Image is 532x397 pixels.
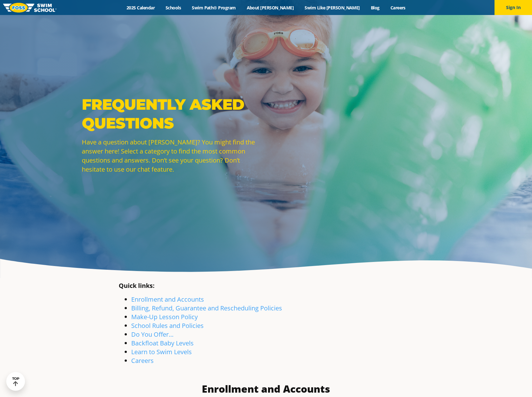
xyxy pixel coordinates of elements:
[385,5,411,11] a: Careers
[82,95,263,133] p: Frequently Asked Questions
[119,383,414,395] h3: Enrollment and Accounts
[12,377,19,386] div: TOP
[121,5,160,11] a: 2025 Calendar
[119,281,155,290] strong: Quick links:
[365,5,385,11] a: Blog
[3,3,57,13] img: FOSS Swim School Logo
[160,5,186,11] a: Schools
[299,5,365,11] a: Swim Like [PERSON_NAME]
[82,138,263,174] p: Have a question about [PERSON_NAME]? You might find the answer here! Select a category to find th...
[186,5,241,11] a: Swim Path® Program
[131,356,154,365] a: Careers
[131,348,192,356] a: Learn to Swim Levels
[131,304,282,312] a: Billing, Refund, Guarantee and Rescheduling Policies
[241,5,299,11] a: About [PERSON_NAME]
[131,339,194,347] a: Backfloat Baby Levels
[131,295,204,304] a: Enrollment and Accounts
[131,321,204,330] a: School Rules and Policies
[131,330,174,339] a: Do You Offer…
[131,313,198,321] a: Make-Up Lesson Policy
